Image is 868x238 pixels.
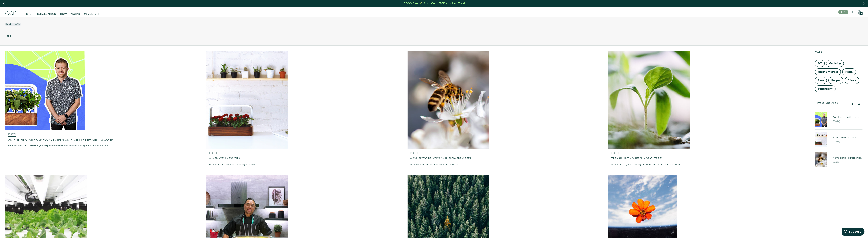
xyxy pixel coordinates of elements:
[838,10,848,14] button: BUY
[404,2,465,5] div: BOGO Sale! 🌱 Buy 1, Get 1 FREE – Limited Time!
[8,138,198,141] div: An Interview with our Founder, [PERSON_NAME]: The Efficient Grower
[608,51,804,170] a: [DATE] Transplanting Seedlings Outside How to start your seedlings indoors and move them outdoors
[842,68,856,75] a: History
[26,12,33,16] span: SHOP
[815,152,827,167] img: A Symbiotic Relationship: Flowers & Bees
[5,34,17,39] span: BLOG
[410,157,600,160] div: A Symbiotic Relationship: Flowers & Bees
[5,23,11,26] a: Home
[845,77,859,84] a: Science
[812,112,865,127] a: An Interview with our Founder, Ryan Woltz: The Efficient Grower An Interview with our Founder, [P...
[60,12,80,16] span: HOW IT WORKS
[8,133,16,137] time: [DATE]
[403,1,465,6] a: BOGO Sale! 🌱 Buy 1, Get 1 FREE – Limited Time!
[408,51,603,170] a: [DATE] A Symbiotic Relationship: Flowers & Bees How flowers and bees benefit one another
[833,136,863,139] div: 8 WFH Wellness Tips
[815,51,863,57] div: Tags
[611,157,801,160] div: Transplanting Seedlings Outside
[815,85,836,92] a: Sustainability
[815,102,849,105] div: Latest Articles
[611,152,619,155] time: [DATE]
[812,152,865,167] a: A Symbiotic Relationship: Flowers & Bees A Symbiotic Relationship: Flowers & Bees [DATE]
[857,102,861,106] button: next
[833,160,840,164] em: [DATE]
[812,132,865,147] a: 8 WFH Wellness Tips 8 WFH Wellness Tips [DATE]
[58,8,82,16] a: HOW IT WORKS
[5,51,201,170] a: [DATE] An Interview with our Founder, [PERSON_NAME]: The Efficient Grower Founder and CEO [PERSON...
[861,13,862,15] span: 0
[8,144,198,147] div: Founder and CEO [PERSON_NAME] combined his engineering background and love of na...
[842,228,865,236] iframe: Opens a widget where you can find more information
[35,8,58,16] a: SMALLGARDEN
[815,60,825,67] a: DIY
[209,163,399,166] div: How to stay sane while working at home
[850,102,854,106] button: previous
[815,112,827,127] img: An Interview with our Founder, Ryan Woltz: The Efficient Grower
[24,8,35,16] a: SHOP
[206,51,402,170] a: [DATE] 8 WFH Wellness Tips How to stay sane while working at home
[37,12,56,16] span: SMALLGARDEN
[82,8,102,16] a: MEMBERSHIP
[815,132,827,147] img: 8 WFH Wellness Tips
[209,152,217,155] time: [DATE]
[833,120,840,123] em: [DATE]
[833,140,840,143] em: [DATE]
[815,68,841,75] a: Health & Wellness
[11,23,21,26] li: Blog
[5,23,21,26] nav: breadcrumbs
[410,163,600,166] div: How flowers and bees benefit one another
[826,60,844,67] a: Gardening
[611,163,801,166] div: How to start your seedlings indoors and move them outdoors
[833,116,863,119] div: An Interview with our Founder, [PERSON_NAME]: The Efficient Grower
[410,152,418,155] time: [DATE]
[833,156,863,160] div: A Symbiotic Relationship: Flowers & Bees
[209,157,399,160] div: 8 WFH Wellness Tips
[84,12,100,16] span: MEMBERSHIP
[815,77,827,84] a: Press
[828,77,843,84] a: Recipes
